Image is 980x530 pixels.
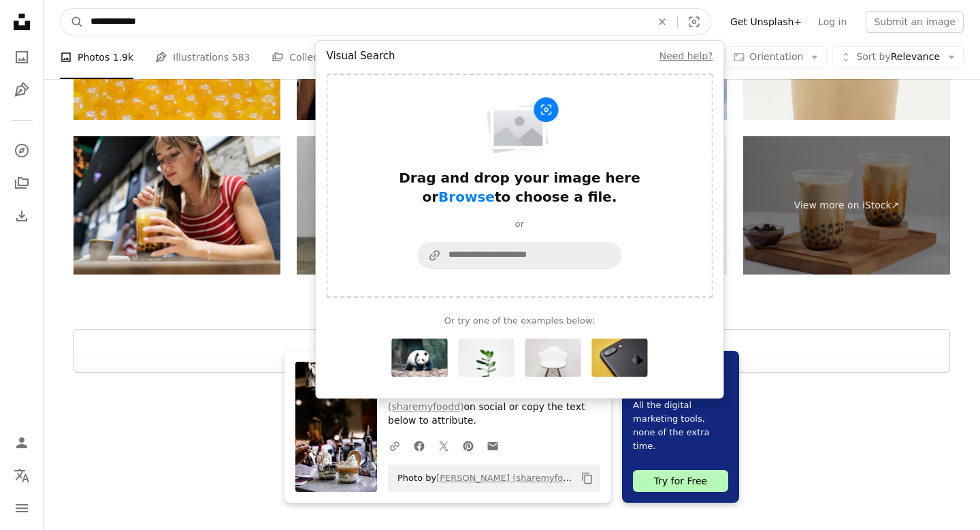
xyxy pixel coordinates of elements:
[592,339,648,377] button: Search for this image
[391,467,576,489] span: Photo by on
[633,470,728,492] div: Try for Free
[856,50,940,64] span: Relevance
[232,50,250,65] span: 583
[44,459,980,476] p: Make something awesome
[384,168,656,206] div: Drag and drop your image here or to choose a file.
[8,137,35,164] a: Explore
[272,35,363,79] a: Collections 102
[155,35,250,79] a: Illustrations 583
[8,429,35,456] a: Log in / Sign up
[431,432,456,459] a: Share on Twitter
[576,467,599,490] button: Copy to clipboard
[722,11,810,33] a: Get Unsplash+
[73,136,280,275] img: Young woman having bubble tea with creamy swirls
[327,303,713,388] div: Or try one of the examples below:
[866,11,964,33] button: Submit an image
[743,136,950,275] a: View more on iStock↗
[316,74,724,399] div: Visual search form
[810,11,855,33] a: Log in
[749,51,803,62] span: Orientation
[436,473,583,483] a: [PERSON_NAME] (sharemyfoodd)
[725,46,827,68] button: Orientation
[438,189,495,205] span: Browse
[832,46,964,68] button: Sort byRelevance
[678,9,710,35] button: Visual search
[418,217,622,231] div: or
[8,462,35,489] button: Language
[525,339,581,377] img: photo-1505843490538-5133c6c7d0e1
[633,399,728,453] span: All the digital marketing tools, none of the extra time.
[60,8,711,35] form: Find visuals sitewide
[592,339,648,377] img: photo-1502096472573-eaac515392c6
[8,44,35,71] a: Photos
[8,202,35,230] a: Download History
[856,51,890,62] span: Sort by
[622,351,739,503] a: All the digital marketing tools, none of the extra time.Try for Free
[456,432,480,459] a: Share on Pinterest
[647,9,677,35] button: Clear
[459,339,514,377] button: Search for this image
[8,170,35,197] a: Collections
[659,50,713,61] a: Need help?
[8,495,35,522] button: Menu
[525,339,581,377] button: Search for this image
[407,432,431,459] a: Share on Facebook
[392,339,448,377] button: Search for this image
[61,9,84,35] button: Search Unsplash
[388,387,600,428] p: Give a shoutout to on social or copy the text below to attribute.
[8,8,35,38] a: Home — Unsplash
[392,339,448,377] img: photo-1566487097168-e91a4f38bee2
[388,388,555,412] a: [PERSON_NAME] (sharemyfoodd)
[384,91,656,206] button: Drag and drop your image here orBrowseto choose a file.
[480,432,505,459] a: Share over email
[327,49,395,63] h4: Visual Search
[8,76,35,104] a: Illustrations
[297,136,504,275] img: Poke Bowls
[459,339,514,377] img: photo-1501004318641-b39e6451bec6
[73,329,950,373] button: Load more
